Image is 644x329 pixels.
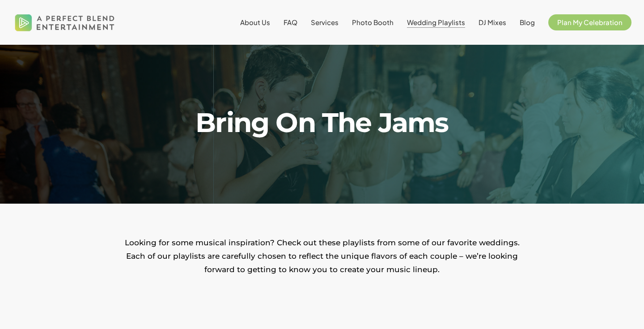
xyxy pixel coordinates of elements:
[479,19,506,26] a: DJ Mixes
[520,19,535,26] a: Blog
[240,18,270,26] span: About Us
[352,18,394,26] span: Photo Booth
[520,18,535,26] span: Blog
[352,19,394,26] a: Photo Booth
[548,19,631,26] a: Plan My Celebration
[284,18,297,26] span: FAQ
[311,19,339,26] a: Services
[557,18,623,26] span: Plan My Celebration
[121,236,523,276] p: Looking for some musical inspiration? Check out these playlists from some of our favorite wedding...
[479,18,506,26] span: DJ Mixes
[407,18,465,26] span: Wedding Playlists
[240,19,270,26] a: About Us
[311,18,339,26] span: Services
[13,6,117,38] img: A Perfect Blend Entertainment
[407,19,465,26] a: Wedding Playlists
[284,19,297,26] a: FAQ
[129,109,515,136] h1: Bring On The Jams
